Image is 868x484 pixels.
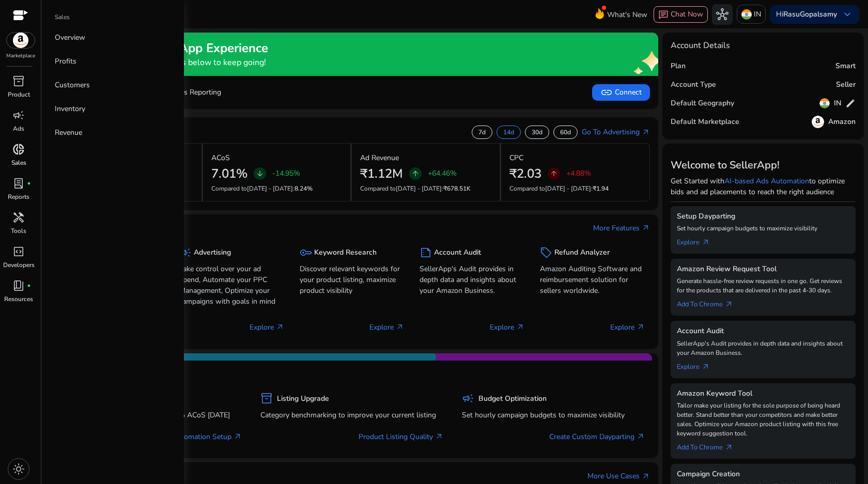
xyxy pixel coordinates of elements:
h5: Advertising [194,248,231,257]
img: in.svg [819,98,830,108]
span: handyman [12,211,25,224]
p: ACoS [211,152,230,163]
a: Add To Chrome [677,295,741,309]
a: Add To Chrome [677,438,741,452]
span: arrow_upward [550,169,558,178]
span: arrow_outward [725,300,733,308]
span: link [600,86,613,99]
p: Tools [11,226,26,236]
p: Compared to : [509,184,642,193]
span: fiber_manual_record [27,181,31,185]
p: SellerApp's Audit provides in depth data and insights about your Amazon Business. [677,339,849,357]
h5: Refund Analyzer [554,248,610,257]
p: Compared to : [360,184,491,193]
span: [DATE] - [DATE] [247,184,293,193]
img: amazon.svg [812,116,824,128]
a: Create Custom Dayparting [549,431,645,442]
p: Generate hassle-free review requests in one go. Get reviews for the products that are delivered i... [677,276,849,295]
p: 7d [478,128,486,136]
span: arrow_outward [234,432,242,441]
span: arrow_outward [642,224,650,232]
h5: Listing Upgrade [277,395,329,403]
span: 8.24% [295,184,313,193]
span: hub [716,8,729,21]
p: Explore [610,322,645,333]
h2: 7.01% [211,166,247,181]
span: book_4 [12,279,25,292]
p: -14.95% [272,170,300,177]
span: arrow_outward [702,363,710,371]
span: arrow_upward [411,169,420,178]
button: chatChat Now [654,6,708,23]
span: light_mode [12,463,25,475]
span: campaign [179,246,192,259]
h5: Amazon [828,118,856,127]
p: CPC [509,152,523,163]
span: campaign [12,109,25,121]
span: What's New [607,6,647,24]
p: Compared to : [211,184,343,193]
p: Resources [4,294,33,304]
a: Explorearrow_outward [677,233,718,247]
h5: Keyword Research [314,248,377,257]
a: AI-based Ads Automation [724,176,809,186]
p: Overview [55,32,85,43]
span: arrow_outward [642,128,650,136]
span: sell [540,246,552,259]
h5: Setup Dayparting [677,212,849,221]
span: fiber_manual_record [27,284,31,288]
p: Sales [55,12,70,22]
p: Explore [490,322,524,333]
a: Product Listing Quality [359,431,443,442]
button: hub [712,4,733,25]
p: Tailor make your listing for the sole purpose of being heard better. Stand better than your compe... [677,401,849,438]
p: Set hourly campaign budgets to maximize visibility [677,224,849,233]
span: summarize [420,246,432,259]
a: Explorearrow_outward [677,357,718,372]
span: donut_small [12,143,25,155]
p: Profits [55,56,76,67]
p: Get Started with to optimize bids and ad placements to reach the right audience [671,176,856,197]
p: 60d [560,128,571,136]
p: +4.88% [566,170,591,177]
h5: Budget Optimization [478,395,547,403]
span: [DATE] - [DATE] [396,184,442,193]
span: Connect [600,86,642,99]
span: arrow_outward [396,323,404,331]
h5: Account Audit [434,248,481,257]
p: Reports [8,192,29,201]
h5: Amazon Keyword Tool [677,389,849,398]
h5: Default Geography [671,99,734,108]
span: ₹678.51K [443,184,471,193]
span: arrow_outward [642,472,650,480]
span: chat [658,10,669,20]
p: Hi [776,11,837,18]
span: code_blocks [12,245,25,258]
p: 14d [503,128,514,136]
p: Ads [13,124,24,133]
a: Smart Automation Setup [150,431,242,442]
h5: Amazon Review Request Tool [677,265,849,274]
h2: ₹1.12M [360,166,403,181]
span: arrow_outward [637,432,645,441]
h5: Plan [671,62,686,71]
span: arrow_outward [435,432,443,441]
p: Discover relevant keywords for your product listing, maximize product visibility [300,263,405,296]
p: Revenue [55,127,82,138]
span: ₹1.94 [593,184,609,193]
span: Chat Now [671,9,703,19]
a: More Use Casesarrow_outward [587,471,650,481]
span: key [300,246,312,259]
a: More Featuresarrow_outward [593,223,650,233]
img: in.svg [741,9,752,20]
p: Marketplace [6,52,35,60]
a: Go To Advertisingarrow_outward [582,127,650,137]
p: Sales [11,158,26,167]
img: amazon.svg [7,33,35,48]
p: Product [8,90,30,99]
span: edit [845,98,856,108]
p: SellerApp's Audit provides in depth data and insights about your Amazon Business. [420,263,524,296]
h4: Account Details [671,41,730,51]
span: arrow_downward [256,169,264,178]
span: campaign [462,392,474,404]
